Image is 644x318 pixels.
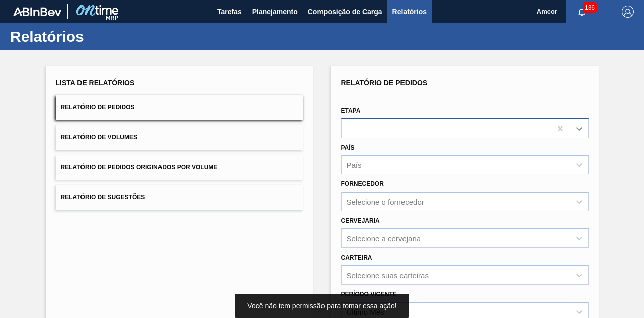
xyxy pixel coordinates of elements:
font: Carteira [341,254,372,261]
font: Etapa [341,107,361,114]
font: Composição de Carga [308,8,382,16]
button: Relatório de Pedidos Originados por Volume [56,155,303,180]
font: Relatórios [392,8,427,16]
font: Relatório de Pedidos [341,79,428,87]
button: Relatório de Sugestões [56,185,303,210]
button: Relatório de Pedidos [56,95,303,120]
font: Relatório de Pedidos [61,104,135,111]
font: Você não tem permissão para tomar essa ação! [247,302,396,310]
font: Planejamento [252,8,298,16]
button: Notificações [566,5,598,19]
font: País [341,144,355,151]
img: TNhmsLtSVTkK8tSr43FrP2fwEKptu5GPRR3wAAAABJRU5ErkJggg== [13,7,61,16]
font: Período Vigente [341,291,397,298]
font: Cervejaria [341,217,380,224]
img: Sair [622,6,634,18]
font: Relatórios [10,28,84,45]
font: Amcor [537,8,557,15]
font: Relatório de Volumes [61,134,137,141]
font: Relatório de Sugestões [61,194,145,201]
font: Relatório de Pedidos Originados por Volume [61,164,218,171]
font: País [347,161,362,169]
font: Selecione a cervejaria [347,234,421,242]
font: Lista de Relatórios [56,79,135,87]
font: Selecione o fornecedor [347,198,424,206]
font: Fornecedor [341,180,384,187]
font: Tarefas [217,8,242,16]
font: 136 [585,4,595,11]
font: Selecione suas carteiras [347,271,429,279]
button: Relatório de Volumes [56,125,303,150]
